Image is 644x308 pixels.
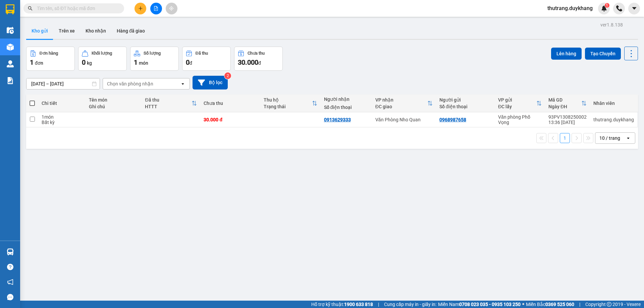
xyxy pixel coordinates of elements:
[605,3,609,8] sup: 1
[551,48,582,60] button: Lên hàng
[180,81,185,86] svg: open
[439,117,466,122] div: 0968987658
[138,6,143,11] span: plus
[28,6,33,11] span: search
[111,23,150,39] button: Hàng đã giao
[498,114,542,125] div: Văn phòng Phố Vọng
[53,23,80,39] button: Trên xe
[150,3,162,14] button: file-add
[224,72,231,79] sup: 2
[375,97,427,103] div: VP nhận
[495,95,545,112] th: Toggle SortBy
[169,6,174,11] span: aim
[438,301,521,308] span: Miền Nam
[439,104,491,109] div: Số điện thoại
[344,302,373,307] strong: 1900 633 818
[204,117,257,122] div: 30.000 đ
[42,114,82,120] div: 1 món
[42,101,82,106] div: Chi tiết
[560,133,570,143] button: 1
[7,77,14,84] img: solution-icon
[35,60,43,66] span: đơn
[311,301,373,308] span: Hỗ trợ kỹ thuật:
[154,6,158,11] span: file-add
[80,23,111,39] button: Kho nhận
[142,95,200,112] th: Toggle SortBy
[526,301,574,308] span: Miền Bắc
[498,97,536,103] div: VP gửi
[7,294,13,300] span: message
[89,97,138,103] div: Tên món
[616,5,622,11] img: phone-icon
[585,48,621,60] button: Tạo Chuyến
[40,51,58,56] div: Đơn hàng
[545,95,590,112] th: Toggle SortBy
[82,58,86,66] span: 0
[139,60,148,66] span: món
[606,3,608,8] span: 1
[234,47,283,71] button: Chưa thu30.000đ
[599,135,620,141] div: 10 / trang
[375,117,433,122] div: Văn Phòng Nho Quan
[92,51,112,56] div: Khối lượng
[107,80,153,87] div: Chọn văn phòng nhận
[372,95,436,112] th: Toggle SortBy
[593,117,634,122] div: thutrang.duykhang
[593,101,634,106] div: Nhân viên
[26,23,53,39] button: Kho gửi
[37,5,116,12] input: Tìm tên, số ĐT hoặc mã đơn
[134,58,138,66] span: 1
[204,101,257,106] div: Chưa thu
[439,97,491,103] div: Người gửi
[264,104,312,109] div: Trạng thái
[324,97,369,102] div: Người nhận
[258,60,261,66] span: đ
[7,248,14,255] img: warehouse-icon
[324,105,369,110] div: Số điện thoại
[89,104,138,109] div: Ghi chú
[193,76,228,89] button: Bộ lọc
[600,21,623,28] div: ver 1.8.138
[628,3,640,14] button: caret-down
[631,5,637,11] span: caret-down
[190,60,192,66] span: đ
[548,114,587,120] div: 93PV1308250002
[182,47,231,71] button: Đã thu0đ
[548,104,581,109] div: Ngày ĐH
[324,117,351,122] div: 0913629333
[186,58,190,66] span: 0
[26,78,100,89] input: Select a date range.
[145,104,192,109] div: HTTT
[522,303,524,306] span: ⚪️
[459,302,521,307] strong: 0708 023 035 - 0935 103 250
[7,60,14,67] img: warehouse-icon
[196,51,208,56] div: Đã thu
[601,5,607,11] img: icon-new-feature
[135,3,146,14] button: plus
[626,135,631,141] svg: open
[375,104,427,109] div: ĐC giao
[7,264,13,270] span: question-circle
[6,4,14,14] img: logo-vxr
[248,51,265,56] div: Chưa thu
[87,60,92,66] span: kg
[166,3,177,14] button: aim
[579,301,580,308] span: |
[378,301,379,308] span: |
[144,51,161,56] div: Số lượng
[145,97,192,103] div: Đã thu
[238,58,258,66] span: 30.000
[7,279,13,285] span: notification
[548,120,587,125] div: 13:36 [DATE]
[498,104,536,109] div: ĐC lấy
[260,95,320,112] th: Toggle SortBy
[545,302,574,307] strong: 0369 525 060
[7,44,14,51] img: warehouse-icon
[7,27,14,34] img: warehouse-icon
[548,97,581,103] div: Mã GD
[42,120,82,125] div: Bất kỳ
[264,97,312,103] div: Thu hộ
[130,47,179,71] button: Số lượng1món
[30,58,34,66] span: 1
[26,47,75,71] button: Đơn hàng1đơn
